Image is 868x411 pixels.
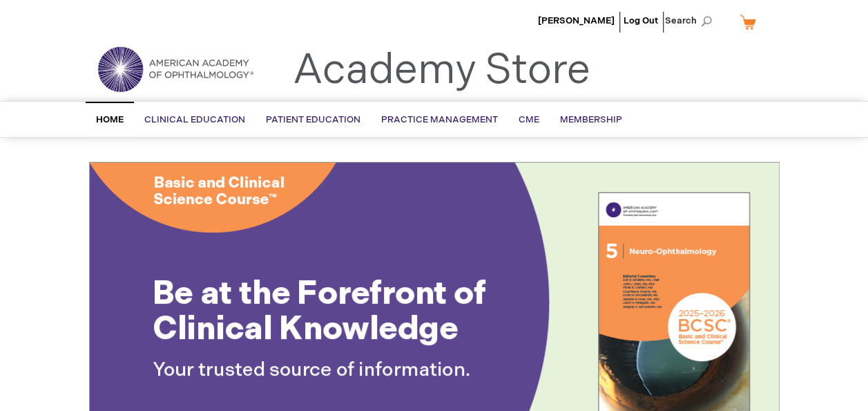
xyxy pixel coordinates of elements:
span: Membership [560,114,622,125]
span: CME [519,114,539,125]
span: Practice Management [381,114,498,125]
a: Academy Store [293,46,590,95]
span: Search [665,7,717,35]
a: Log Out [624,15,658,26]
span: Clinical Education [144,114,245,125]
span: Patient Education [266,114,360,125]
a: [PERSON_NAME] [538,15,615,26]
span: Home [96,114,124,125]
